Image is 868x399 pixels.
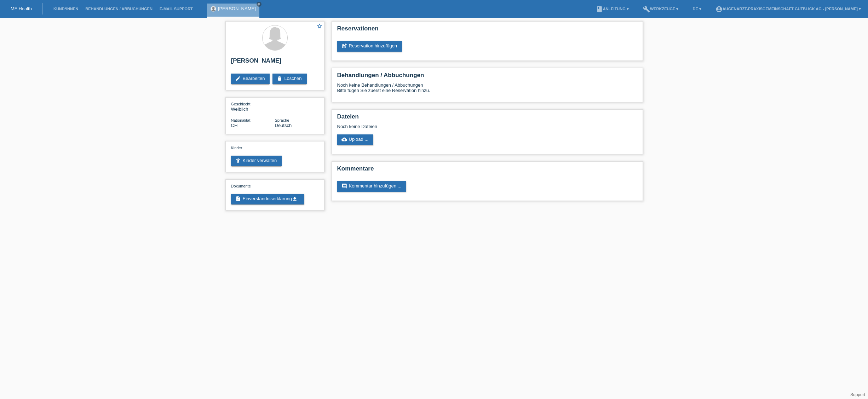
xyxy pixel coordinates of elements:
[292,196,298,202] i: get_app
[235,158,241,163] i: accessibility_new
[231,74,270,84] a: editBearbeiten
[231,118,251,122] span: Nationalität
[156,7,196,11] a: E-Mail Support
[231,156,282,166] a: accessibility_newKinder verwalten
[337,82,637,98] div: Noch keine Behandlungen / Abbuchungen Bitte fügen Sie zuerst eine Reservation hinzu.
[639,7,682,11] a: buildWerkzeuge ▾
[341,43,347,49] i: post_add
[235,76,241,81] i: edit
[341,137,347,142] i: cloud_upload
[337,41,402,52] a: post_addReservation hinzufügen
[231,146,242,150] span: Kinder
[712,7,864,11] a: account_circleAugenarzt-Praxisgemeinschaft Gutblick AG - [PERSON_NAME] ▾
[337,165,637,176] h2: Kommentare
[337,124,553,129] div: Noch keine Dateien
[275,118,289,122] span: Sprache
[231,101,275,112] div: Weiblich
[715,6,723,13] i: account_circle
[337,25,637,36] h2: Reservationen
[643,6,650,13] i: build
[596,6,603,13] i: book
[231,194,304,204] a: descriptionEinverständniserklärungget_app
[277,76,282,81] i: delete
[257,2,261,6] i: close
[337,113,637,124] h2: Dateien
[218,6,256,11] a: [PERSON_NAME]
[850,392,865,397] a: Support
[235,196,241,202] i: description
[231,102,251,106] span: Geschlecht
[337,181,407,192] a: commentKommentar hinzufügen ...
[231,57,319,68] h2: [PERSON_NAME]
[275,123,292,128] span: Deutsch
[82,7,156,11] a: Behandlungen / Abbuchungen
[316,23,323,29] i: star_border
[272,74,306,84] a: deleteLöschen
[257,2,261,7] a: close
[231,123,238,128] span: Schweiz
[50,7,82,11] a: Kund*innen
[341,183,347,189] i: comment
[11,6,32,11] a: MF Health
[231,184,251,188] span: Dokumente
[337,134,374,145] a: cloud_uploadUpload ...
[689,7,705,11] a: DE ▾
[316,23,323,30] a: star_border
[592,7,632,11] a: bookAnleitung ▾
[337,72,637,82] h2: Behandlungen / Abbuchungen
